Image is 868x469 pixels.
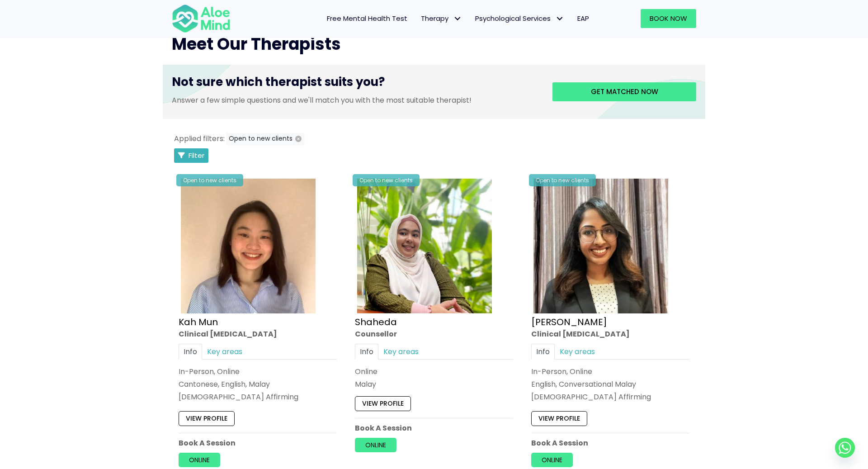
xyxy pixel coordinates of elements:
[531,438,689,448] p: Book A Session
[555,344,600,360] a: Key areas
[531,379,689,389] p: English, Conversational Malay
[468,9,571,28] a: Psychological ServicesPsychological Services: submenu
[242,9,596,28] nav: Menu
[189,151,204,160] span: Filter
[179,316,218,328] a: Kah Mun
[531,412,587,426] a: View profile
[529,174,596,186] div: Open to new clients
[355,344,378,360] a: Info
[552,82,696,101] a: Get matched now
[533,179,668,313] img: croped-Anita_Profile-photo-300×300
[174,133,225,144] span: Applied filters:
[355,316,397,328] a: Shaheda
[181,179,316,313] img: Kah Mun-profile-crop-300×300
[179,438,337,448] p: Book A Session
[226,133,304,145] button: Open to new clients
[355,423,513,433] p: Book A Session
[571,9,596,28] a: EAP
[355,438,396,452] a: Online
[172,4,231,33] img: Aloe mind Logo
[327,14,407,23] span: Free Mental Health Test
[355,366,513,377] div: Online
[531,366,689,377] div: In-Person, Online
[172,74,539,95] h3: Not sure which therapist suits you?
[174,148,208,163] button: Filter Listings
[176,174,243,186] div: Open to new clients
[421,14,462,23] span: Therapy
[357,179,492,313] img: Shaheda Counsellor
[591,87,658,96] span: Get matched now
[320,9,414,28] a: Free Mental Health Test
[179,344,202,360] a: Info
[835,438,855,458] a: Whatsapp
[650,14,687,23] span: Book Now
[531,329,689,339] div: Clinical [MEDICAL_DATA]
[451,12,464,25] span: Therapy: submenu
[179,412,235,426] a: View profile
[179,453,220,467] a: Online
[475,14,564,23] span: Psychological Services
[179,329,337,339] div: Clinical [MEDICAL_DATA]
[172,33,341,56] span: Meet Our Therapists
[531,453,573,467] a: Online
[355,379,513,389] p: Malay
[172,95,539,105] p: Answer a few simple questions and we'll match you with the most suitable therapist!
[577,14,589,23] span: EAP
[553,12,566,25] span: Psychological Services: submenu
[414,9,468,28] a: TherapyTherapy: submenu
[531,392,689,403] div: [DEMOGRAPHIC_DATA] Affirming
[179,392,337,403] div: [DEMOGRAPHIC_DATA] Affirming
[179,366,337,377] div: In-Person, Online
[378,344,424,360] a: Key areas
[641,9,696,28] a: Book Now
[531,344,555,360] a: Info
[355,329,513,339] div: Counsellor
[353,174,420,186] div: Open to new clients
[355,397,411,411] a: View profile
[531,316,607,328] a: [PERSON_NAME]
[202,344,247,360] a: Key areas
[179,379,337,389] p: Cantonese, English, Malay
